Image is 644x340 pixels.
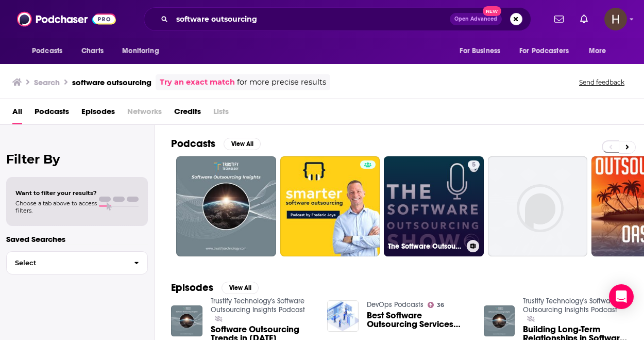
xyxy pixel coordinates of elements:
button: Select [6,251,148,274]
a: Try an exact match [160,76,235,88]
span: Podcasts [32,44,62,58]
h2: Filter By [6,152,148,167]
span: Charts [81,44,104,58]
a: 5The Software Outsourcing Show [384,156,484,256]
span: 5 [472,160,476,170]
a: Trustify Technology's Software Outsourcing Insights Podcast [211,297,305,314]
a: EpisodesView All [171,281,259,294]
input: Search podcasts, credits, & more... [172,11,450,27]
h2: Podcasts [171,137,215,150]
a: Show notifications dropdown [550,10,568,28]
button: open menu [513,41,584,61]
span: Logged in as M1ndsharePR [604,8,627,30]
button: Show profile menu [604,8,627,30]
span: For Podcasters [519,44,569,58]
a: Show notifications dropdown [576,10,592,28]
button: View All [224,138,261,150]
span: Select [7,260,126,266]
span: Monitoring [122,44,159,58]
h3: software outsourcing [72,77,151,87]
button: open menu [25,41,76,61]
a: Charts [75,41,110,61]
span: for more precise results [237,76,326,88]
span: Want to filter your results? [15,189,97,197]
a: Episodes [81,103,115,124]
div: Search podcasts, credits, & more... [144,7,531,31]
span: New [483,6,501,16]
img: Podchaser - Follow, Share and Rate Podcasts [17,9,116,29]
img: Software Outsourcing Trends in 2025 [171,305,202,337]
span: Choose a tab above to access filters. [15,200,97,214]
a: Best Software Outsourcing Services Company [367,311,471,329]
button: open menu [452,41,513,61]
a: 5 [468,160,480,169]
a: Credits [174,103,201,124]
p: Saved Searches [6,234,148,244]
button: Open AdvancedNew [450,13,502,25]
img: Building Long-Term Relationships in Software Outsourcing [484,305,515,337]
button: open menu [582,41,619,61]
h3: Search [34,77,60,87]
span: Open Advanced [454,17,497,22]
button: View All [222,282,259,294]
button: Send feedback [576,78,628,87]
button: open menu [115,41,172,61]
h3: The Software Outsourcing Show [388,242,463,251]
a: 36 [428,302,444,308]
a: PodcastsView All [171,137,261,150]
a: DevOps Podcasts [367,300,423,309]
h2: Episodes [171,281,213,294]
span: More [589,44,606,58]
a: All [12,103,22,124]
span: For Business [460,44,500,58]
span: Networks [127,103,162,124]
span: Lists [213,103,229,124]
div: Open Intercom Messenger [609,284,634,309]
a: Trustify Technology's Software Outsourcing Insights Podcast [523,297,617,314]
a: Podcasts [35,103,69,124]
span: 36 [437,303,444,307]
img: User Profile [604,8,627,30]
img: Best Software Outsourcing Services Company [327,300,359,332]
